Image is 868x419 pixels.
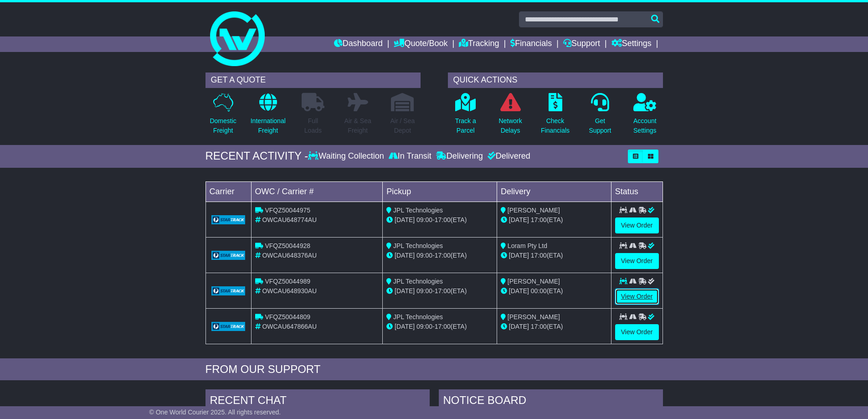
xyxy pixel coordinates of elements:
[510,36,552,52] a: Financials
[386,322,493,331] div: - (ETA)
[262,252,317,259] span: OWCAU648376AU
[531,323,547,330] span: 17:00
[611,36,652,52] a: Settings
[439,389,663,414] div: NOTICE BOARD
[265,207,310,214] span: VFQZ50044975
[485,151,530,161] div: Delivered
[390,116,415,135] p: Air / Sea Depot
[540,93,570,140] a: CheckFinancials
[205,72,421,88] div: GET A QUOTE
[498,116,522,135] p: Network Delays
[250,93,286,140] a: InternationalFreight
[334,36,383,52] a: Dashboard
[308,151,386,161] div: Waiting Collection
[386,286,493,296] div: - (ETA)
[498,93,522,140] a: NetworkDelays
[386,215,493,225] div: - (ETA)
[455,116,476,135] p: Track a Parcel
[501,251,607,260] div: (ETA)
[501,286,607,296] div: (ETA)
[395,323,415,330] span: [DATE]
[589,116,611,135] p: Get Support
[251,181,383,202] td: OWC / Carrier #
[509,216,529,223] span: [DATE]
[455,93,477,140] a: Track aParcel
[251,116,286,135] p: International Freight
[211,286,246,295] img: GetCarrierServiceLogo
[265,313,310,321] span: VFQZ50044809
[531,216,547,223] span: 17:00
[344,116,371,135] p: Air & Sea Freight
[563,36,600,52] a: Support
[205,363,663,376] div: FROM OUR SUPPORT
[386,251,493,260] div: - (ETA)
[302,116,324,135] p: Full Loads
[205,389,430,414] div: RECENT CHAT
[633,93,657,140] a: AccountSettings
[386,151,434,161] div: In Transit
[262,287,317,295] span: OWCAU648930AU
[435,323,451,330] span: 17:00
[393,242,443,249] span: JPL Technologies
[611,181,663,202] td: Status
[149,409,281,416] span: © One World Courier 2025. All rights reserved.
[508,278,560,285] span: [PERSON_NAME]
[393,278,443,285] span: JPL Technologies
[615,289,659,305] a: View Order
[435,252,451,259] span: 17:00
[509,323,529,330] span: [DATE]
[508,207,560,214] span: [PERSON_NAME]
[394,36,447,52] a: Quote/Book
[262,216,317,223] span: OWCAU648774AU
[416,252,432,259] span: 09:00
[262,323,317,330] span: OWCAU647866AU
[497,181,611,202] td: Delivery
[509,287,529,295] span: [DATE]
[501,322,607,331] div: (ETA)
[395,287,415,295] span: [DATE]
[211,215,246,224] img: GetCarrierServiceLogo
[435,287,451,295] span: 17:00
[459,36,499,52] a: Tracking
[393,313,443,321] span: JPL Technologies
[508,242,547,249] span: Loram Pty Ltd
[416,323,432,330] span: 09:00
[265,242,310,249] span: VFQZ50044928
[615,324,659,340] a: View Order
[395,216,415,223] span: [DATE]
[541,116,570,135] p: Check Financials
[211,251,246,260] img: GetCarrierServiceLogo
[434,151,485,161] div: Delivering
[395,252,415,259] span: [DATE]
[209,93,236,140] a: DomesticFreight
[508,313,560,321] span: [PERSON_NAME]
[416,216,432,223] span: 09:00
[588,93,611,140] a: GetSupport
[531,252,547,259] span: 17:00
[435,216,451,223] span: 17:00
[211,322,246,331] img: GetCarrierServiceLogo
[633,116,657,135] p: Account Settings
[501,215,607,225] div: (ETA)
[393,207,443,214] span: JPL Technologies
[448,72,663,88] div: QUICK ACTIONS
[205,181,251,202] td: Carrier
[615,217,659,233] a: View Order
[205,150,308,163] div: RECENT ACTIVITY -
[531,287,547,295] span: 00:00
[416,287,432,295] span: 09:00
[265,278,310,285] span: VFQZ50044989
[509,252,529,259] span: [DATE]
[383,181,497,202] td: Pickup
[615,253,659,269] a: View Order
[210,116,236,135] p: Domestic Freight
